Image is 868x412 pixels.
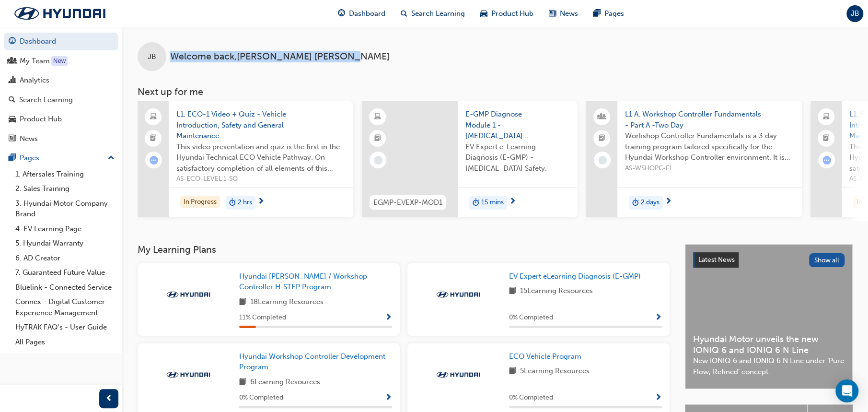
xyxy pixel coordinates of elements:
span: Hyundai [PERSON_NAME] / Workshop Controller H-STEP Program [239,272,367,292]
a: 7. Guaranteed Future Value [12,265,118,280]
div: Search Learning [19,94,73,106]
span: prev-icon [105,393,113,405]
span: L1. ECO-1 Video + Quiz - Vehicle Introduction, Safety and General Maintenance [176,109,346,141]
button: JB [846,5,863,22]
a: news-iconNews [541,4,586,24]
a: ECO Vehicle Program [509,351,585,362]
button: Show Progress [655,312,662,324]
span: booktick-icon [823,132,830,145]
a: 1. Aftersales Training [12,167,118,182]
span: pages-icon [9,154,16,163]
span: news-icon [549,8,556,20]
span: booktick-icon [150,132,157,145]
a: car-iconProduct Hub [473,4,541,24]
span: news-icon [9,135,16,143]
span: Welcome back , [PERSON_NAME] [PERSON_NAME] [170,51,390,62]
span: up-icon [108,152,115,165]
span: 2 hrs [238,197,252,208]
span: 0 % Completed [509,312,553,323]
span: guage-icon [338,8,345,20]
span: next-icon [665,198,672,206]
span: book-icon [509,285,516,297]
span: book-icon [239,296,246,308]
span: Show Progress [385,394,392,402]
div: My Team [20,56,50,67]
span: 0 % Completed [509,392,553,403]
span: EV Expert e-Learning Diagnosis (E-GMP) - [MEDICAL_DATA] Safety. [465,141,570,174]
img: Trak [162,290,215,299]
span: learningRecordVerb_NONE-icon [374,156,382,165]
span: 6 Learning Resources [250,377,320,388]
span: Workshop Controller Fundamentals is a 3 day training program tailored specifically for the Hyunda... [625,130,794,163]
span: car-icon [9,115,16,124]
span: 0 % Completed [239,392,283,403]
a: 2. Sales Training [12,181,118,196]
a: 3. Hyundai Motor Company Brand [12,196,118,222]
a: Search Learning [4,91,118,109]
span: duration-icon [473,197,479,209]
span: duration-icon [229,197,236,209]
span: people-icon [599,111,605,123]
button: Pages [4,149,118,167]
span: Product Hub [491,8,533,19]
span: search-icon [9,96,15,105]
a: pages-iconPages [586,4,632,24]
button: Show all [809,253,845,267]
span: laptop-icon [823,111,830,123]
span: Search Learning [411,8,465,19]
div: Tooltip anchor [51,56,68,66]
span: New IONIQ 6 and IONIQ 6 N Line under ‘Pure Flow, Refined’ concept. [693,355,845,377]
button: Show Progress [385,392,392,404]
a: 5. Hyundai Warranty [12,236,118,251]
button: DashboardMy TeamAnalyticsSearch LearningProduct HubNews [4,31,118,149]
span: AS-ECO-LEVEL 1-SQ [176,174,346,185]
span: book-icon [239,377,246,388]
a: 6. AD Creator [12,251,118,266]
span: search-icon [401,8,407,20]
img: Trak [432,370,485,379]
div: News [20,133,38,144]
a: Hyundai [PERSON_NAME] / Workshop Controller H-STEP Program [239,271,392,293]
span: Dashboard [349,8,385,19]
a: guage-iconDashboard [330,4,393,24]
a: My Team [4,52,118,70]
span: chart-icon [9,76,16,85]
span: book-icon [509,365,516,377]
a: All Pages [12,335,118,350]
span: duration-icon [632,197,639,209]
a: HyTRAK FAQ's - User Guide [12,320,118,335]
div: In Progress [180,196,220,209]
span: Pages [604,8,624,19]
span: pages-icon [593,8,601,20]
span: ECO Vehicle Program [509,352,581,361]
img: Trak [162,370,215,379]
a: Latest NewsShow allHyundai Motor unveils the new IONIQ 6 and IONIQ 6 N LineNew IONIQ 6 and IONIQ ... [685,244,853,389]
div: Open Intercom Messenger [835,379,858,402]
div: Product Hub [20,114,62,125]
span: 5 Learning Resources [520,365,590,377]
span: guage-icon [9,37,16,46]
button: Show Progress [655,392,662,404]
span: 15 Learning Resources [520,285,593,297]
button: Show Progress [385,312,392,324]
span: JB [148,51,156,62]
a: Connex - Digital Customer Experience Management [12,294,118,320]
span: Latest News [698,256,735,264]
div: Pages [20,153,39,164]
a: L1 A. Workshop Controller Fundamentals - Part A -Two DayWorkshop Controller Fundamentals is a 3 d... [586,101,802,217]
span: Show Progress [655,314,662,322]
h3: My Learning Plans [138,244,670,255]
span: Show Progress [655,394,662,402]
span: This video presentation and quiz is the first in the Hyundai Technical ECO Vehicle Pathway. On sa... [176,141,346,174]
a: EGMP-EVEXP-MOD1E-GMP Diagnose Module 1 - [MEDICAL_DATA] SafetyEV Expert e-Learning Diagnosis (E-G... [362,101,578,217]
a: Dashboard [4,33,118,50]
span: Show Progress [385,314,392,322]
a: Latest NewsShow all [693,252,845,268]
span: next-icon [257,198,265,206]
span: car-icon [480,8,487,20]
span: EV Expert eLearning Diagnosis (E-GMP) [509,272,641,281]
span: L1 A. Workshop Controller Fundamentals - Part A -Two Day [625,109,794,130]
span: laptop-icon [150,111,157,123]
img: Trak [5,3,115,24]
